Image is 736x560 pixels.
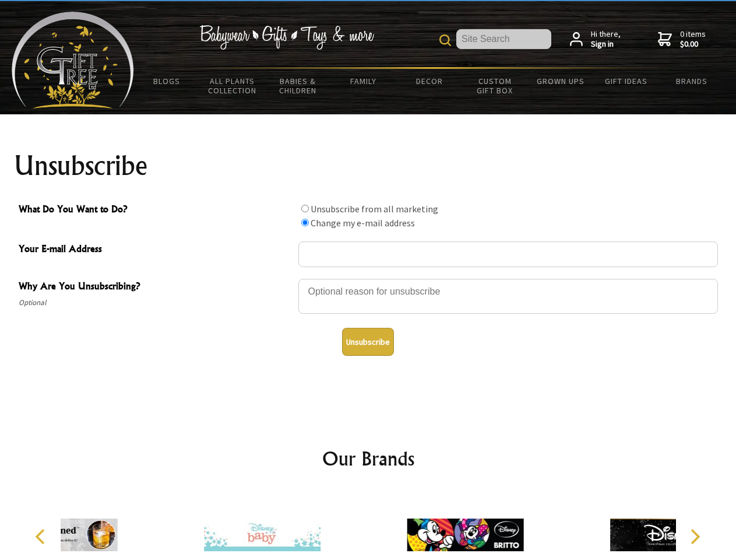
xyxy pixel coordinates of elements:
[682,524,707,549] button: Next
[462,69,528,103] a: Custom Gift Box
[659,69,725,93] a: Brands
[593,69,659,93] a: Gift Ideas
[23,444,713,473] h2: Our Brands
[591,39,621,50] strong: Sign in
[19,242,293,258] span: Your E-mail Address
[311,217,415,229] label: Change my e-mail address
[658,29,706,50] a: 0 items$0.00
[298,279,718,314] textarea: Why Are You Unsubscribing?
[14,152,723,180] h1: Unsubscribe
[12,12,134,108] img: Babyware - Gifts - Toys and more...
[331,69,397,93] a: Family
[301,205,309,212] input: What Do You Want to Do?
[19,279,293,296] span: Why Are You Unsubscribing?
[311,203,438,215] label: Unsubscribe from all marketing
[570,29,621,50] a: Hi there,Sign in
[19,296,293,310] span: Optional
[29,524,55,549] button: Previous
[265,69,331,103] a: Babies & Children
[342,328,394,356] button: Unsubscribe
[301,219,309,226] input: What Do You Want to Do?
[200,69,266,103] a: All Plants Collection
[591,29,621,50] span: Hi there,
[19,202,293,219] span: What Do You Want to Do?
[680,39,706,50] strong: $0.00
[396,69,462,93] a: Decor
[199,25,374,50] img: Babywear - Gifts - Toys & more
[680,29,706,50] span: 0 items
[456,29,551,49] input: Site Search
[134,69,200,93] a: BLOGS
[298,242,718,267] input: Your E-mail Address
[527,69,593,93] a: Grown Ups
[439,34,451,46] img: product search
